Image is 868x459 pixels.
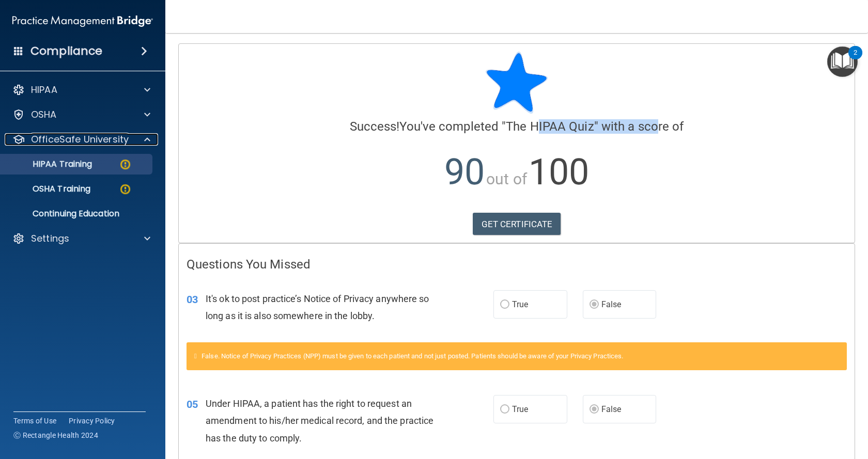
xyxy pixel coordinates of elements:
[350,119,400,134] span: Success!
[854,53,857,66] div: 2
[187,293,198,306] span: 03
[12,133,150,146] a: OfficeSafe University
[12,84,150,96] a: HIPAA
[13,416,56,426] a: Terms of Use
[512,404,528,414] span: True
[31,232,69,245] p: Settings
[473,213,561,235] a: GET CERTIFICATE
[529,151,589,193] span: 100
[444,151,485,193] span: 90
[187,120,847,133] h4: You've completed " " with a score of
[206,398,433,443] span: Under HIPAA, a patient has the right to request an amendment to his/her medical record, and the p...
[13,430,98,440] span: Ⓒ Rectangle Health 2024
[500,406,509,414] input: True
[590,406,599,414] input: False
[506,119,594,134] span: The HIPAA Quiz
[486,52,548,114] img: blue-star-rounded.9d042014.png
[12,11,153,31] img: PMB logo
[119,158,132,171] img: warning-circle.0cc9ac19.png
[187,398,198,410] span: 05
[7,184,90,194] p: OSHA Training
[12,108,150,121] a: OSHA
[486,170,527,188] span: out of
[512,299,528,309] span: True
[202,352,623,360] span: False. Notice of Privacy Practices (NPP) must be given to each patient and not just posted. Patie...
[31,108,57,121] p: OSHA
[187,258,847,271] h4: Questions You Missed
[119,183,132,196] img: warning-circle.0cc9ac19.png
[31,84,57,96] p: HIPAA
[827,46,858,77] button: Open Resource Center, 2 new notifications
[601,404,622,414] span: False
[69,416,115,426] a: Privacy Policy
[601,299,622,309] span: False
[30,44,102,58] h4: Compliance
[590,301,599,309] input: False
[816,388,856,427] iframe: Drift Widget Chat Controller
[7,209,148,219] p: Continuing Education
[31,133,129,146] p: OfficeSafe University
[500,301,509,309] input: True
[206,293,429,321] span: It's ok to post practice’s Notice of Privacy anywhere so long as it is also somewhere in the lobby.
[7,159,92,169] p: HIPAA Training
[12,232,150,245] a: Settings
